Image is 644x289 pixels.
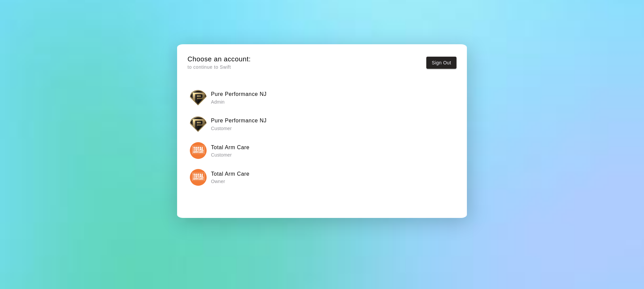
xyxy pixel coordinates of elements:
[211,178,250,185] p: Owner
[426,57,457,69] button: Sign Out
[211,170,250,178] h6: Total Arm Care
[190,116,207,132] img: Pure Performance NJ
[187,113,457,134] button: Pure Performance NJPure Performance NJ Customer
[211,125,267,132] p: Customer
[211,90,267,99] h6: Pure Performance NJ
[211,99,267,105] p: Admin
[190,169,207,186] img: Total Arm Care
[211,143,250,152] h6: Total Arm Care
[187,140,457,161] button: Total Arm CareTotal Arm Care Customer
[190,142,207,159] img: Total Arm Care
[211,116,267,125] h6: Pure Performance NJ
[211,152,250,158] p: Customer
[187,167,457,188] button: Total Arm CareTotal Arm Care Owner
[187,55,251,64] h5: Choose an account:
[190,89,207,106] img: Pure Performance NJ
[187,87,457,108] button: Pure Performance NJPure Performance NJ Admin
[187,64,251,71] p: to continue to Swift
